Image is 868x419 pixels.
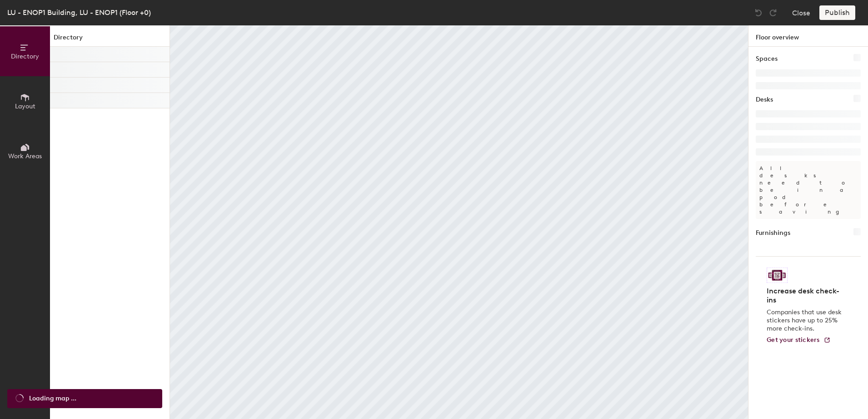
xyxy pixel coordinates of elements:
img: Undo [754,8,763,17]
img: Sticker logo [767,268,788,283]
img: Redo [768,8,778,17]
h4: Increase desk check-ins [767,287,844,305]
h1: Directory [50,33,170,47]
p: Companies that use desk stickers have up to 25% more check-ins. [767,308,844,333]
a: Get your stickers [767,336,831,344]
canvas: Map [170,25,748,419]
span: Work Areas [8,152,42,160]
h1: Furnishings [756,228,790,238]
h1: Desks [756,95,773,105]
span: Get your stickers [767,336,820,344]
span: Layout [15,102,35,110]
h1: Spaces [756,54,778,64]
button: Close [792,5,810,20]
span: Directory [11,53,39,60]
p: All desks need to be in a pod before saving [756,161,861,219]
h1: Floor overview [748,25,868,47]
span: Loading map ... [29,394,76,404]
div: LU - ENOP1 Building, LU - ENOP1 (Floor +0) [7,7,151,18]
